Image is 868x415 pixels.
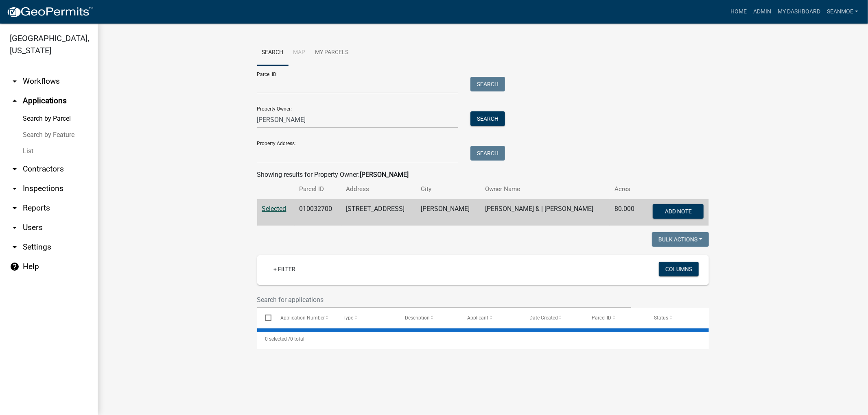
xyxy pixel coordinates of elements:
td: 80.000 [610,199,642,226]
button: Columns [659,262,699,276]
th: Address [341,180,416,199]
a: Admin [750,4,774,20]
span: Date Created [529,315,558,321]
th: Parcel ID [295,180,341,199]
button: Bulk Actions [652,232,709,247]
span: Description [405,315,430,321]
span: Application Number [280,315,325,321]
span: Parcel ID [592,315,612,321]
datatable-header-cell: Type [335,308,397,328]
span: Add Note [665,208,692,215]
button: Search [470,146,505,161]
th: Owner Name [480,180,610,199]
button: Search [470,111,505,126]
i: arrow_drop_down [10,76,20,86]
button: Add Note [653,204,704,219]
th: City [416,180,481,199]
div: 0 total [257,329,709,349]
button: Search [470,77,505,91]
datatable-header-cell: Description [397,308,459,328]
a: Search [257,40,289,66]
span: 0 selected / [265,336,290,342]
datatable-header-cell: Applicant [459,308,522,328]
a: Home [727,4,750,20]
th: Acres [610,180,642,199]
td: [PERSON_NAME] [416,199,481,226]
input: Search for applications [257,291,632,308]
td: [STREET_ADDRESS] [341,199,416,226]
datatable-header-cell: Parcel ID [584,308,646,328]
i: arrow_drop_down [10,223,20,232]
span: Applicant [467,315,488,321]
datatable-header-cell: Select [257,308,273,328]
a: SeanMoe [824,4,861,20]
a: + Filter [267,262,302,276]
a: My Parcels [310,40,354,66]
datatable-header-cell: Status [646,308,708,328]
i: arrow_drop_down [10,242,20,252]
span: Type [343,315,353,321]
i: arrow_drop_down [10,184,20,193]
i: arrow_drop_down [10,164,20,174]
strong: [PERSON_NAME] [360,171,409,178]
datatable-header-cell: Date Created [522,308,584,328]
a: My Dashboard [774,4,824,20]
span: Status [654,315,669,321]
a: Selected [262,205,286,213]
i: arrow_drop_up [10,96,20,106]
td: [PERSON_NAME] & | [PERSON_NAME] [480,199,610,226]
div: Showing results for Property Owner: [257,170,709,180]
i: help [10,262,20,272]
i: arrow_drop_down [10,203,20,213]
datatable-header-cell: Application Number [273,308,335,328]
td: 010032700 [295,199,341,226]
